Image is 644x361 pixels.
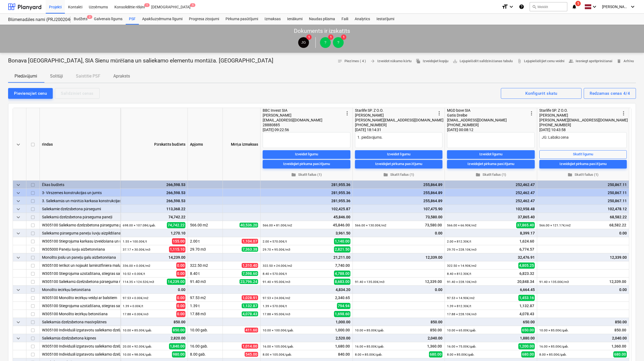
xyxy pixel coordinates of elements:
span: more_vert [436,110,442,117]
small: 29.70 × 228.10€ / m3 [447,248,477,251]
a: Galvenais līgums [91,14,126,24]
div: Mērķa izmaksas [223,108,261,181]
textarea: 1. piedāvājums. [355,132,442,148]
span: Arhīvu [617,58,634,64]
div: 29.70 m3 [188,245,223,253]
div: [DATE] 10:43:58 [539,127,627,132]
span: Skatīt failus (1) [541,171,625,178]
div: 14,239.00 [123,253,185,261]
div: ? [333,37,344,48]
div: Starlife SP. Z O.O. [355,108,436,113]
button: Redzamas cenas 4/4 [584,88,636,99]
div: W305000 Paneļu šuvju aizbetonēšana [42,245,118,253]
span: more_vert [620,110,627,117]
div: 73,580.00 [355,213,442,221]
span: attach_file [517,59,522,64]
i: keyboard_arrow_down [591,3,598,10]
span: 4,078.43 [242,311,258,316]
div: Ienākumi [284,14,306,24]
div: Progresa ziņojumi [186,14,222,24]
span: 1 [328,34,333,40]
button: Pievienojiet cenu [8,88,53,99]
span: JG [301,40,306,44]
i: keyboard_arrow_down [508,3,515,10]
small: 17.88 × 228.10€ / m3 [447,312,477,316]
div: 37,865.40 [447,213,535,221]
div: Gatis Dreibe [447,113,528,118]
a: Naudas plūsma [306,14,339,24]
span: 1,310.40 [242,263,258,268]
small: 114.35 × 124.52€ / m3 [123,280,154,284]
span: 45,846.00 [332,222,350,228]
span: 2,340.65 [335,295,350,300]
div: 0.00 [123,286,185,294]
div: 266,598.53 [123,189,185,197]
small: 97.53 × 14.90€ / m2 [447,296,475,300]
div: 3. Saliekamās un mūrētās karkasa konstrukcijas [42,197,118,205]
div: 12,339.00 [355,253,442,261]
div: Izveidot līgumu [387,151,410,157]
span: 73,580.00 [424,222,442,228]
div: 255,864.89 [355,189,442,197]
span: 7,598.60 [242,271,258,276]
span: 7,740.00 [335,263,350,268]
span: 6,774.57 [519,247,535,252]
button: Skatīt failus (1) [263,170,350,179]
div: 28880885 [263,122,344,127]
button: Izveidot nākamo kārtu [368,57,414,65]
div: 3- Virszemes konstrukcijas un jumts [42,189,118,197]
span: 1,115.10 [169,246,185,252]
span: Skatīt failus (1) [265,171,348,178]
div: [DATE] 09:22:56 [263,127,350,132]
p: Bonava [GEOGRAPHIC_DATA], SIA Sienu mūrēšana un saliekamo elementu montāža. [GEOGRAPHIC_DATA] [8,57,273,65]
span: Lejupielādējiet cenu veidni [517,58,564,64]
div: 0.00 [355,229,442,237]
div: 252,462.47 [447,181,535,189]
div: Pārskatīts budžets [121,108,188,181]
span: 1 [144,3,150,7]
span: keyboard_arrow_down [15,206,22,212]
span: save_alt [453,59,458,64]
div: 250,867.11 [539,197,627,205]
div: W305100 Ierīkot un nojaukt laminātfiniera malu veidņus pārseguma paneļu galu aizbetonēšanai [42,261,118,269]
span: 0.00 [176,271,185,276]
div: 266,598.53 [123,181,185,189]
small: 91.40 × 95.00€ / m3 [263,280,290,284]
div: 1.39 t [188,302,223,310]
span: 0.00 [176,295,185,301]
div: Blūmenadāles nami (PRJ2002046 Prūšu 2 kārta) 2601881 - Pabeigts. Izmaksas neliekam. [8,17,64,23]
small: 8.40 × 812.30€ / t [447,272,471,276]
span: Piezīmes ( 4 ) [337,58,366,64]
small: 1.39 × 0.00€ / t [123,304,143,308]
div: 252,462.47 [447,197,535,205]
small: 91.40 × 135.00€ / m3 [539,280,569,284]
div: W305100 Monolīto iecirkņu betonēšana [42,310,118,318]
p: Solītāji [50,73,63,79]
div: Pievienojiet cenu [14,90,47,97]
div: Saliekamie dzelzsbetona pārsegumi [42,205,118,213]
span: 2 [87,15,92,19]
span: keyboard_arrow_down [15,141,22,148]
span: [PERSON_NAME][EMAIL_ADDRESS][DOMAIN_NAME] [355,118,444,122]
span: 0.00 [176,303,185,309]
span: 37,865.40 [516,222,535,228]
small: 17.88 × 95.00€ / m3 [263,312,290,316]
div: Faili [338,14,351,24]
button: Konfigurēt skatu [501,88,582,99]
span: delete [617,59,621,64]
span: 794.94 [337,303,350,309]
div: 850.00 [123,318,185,326]
div: 17.88 m3 [188,310,223,318]
span: more_vert [528,110,535,117]
div: Saliekamās dzelzsbetona masīvplātnes [42,318,118,326]
div: MGD būve SIA [447,108,528,113]
p: Piedāvājumi [15,73,37,79]
button: Piezīmes ( 4 ) [335,57,368,65]
button: Iesniegt apstiprināšanai [566,57,615,65]
a: Lejupielādēt salīdzināšanas tabulu [451,57,515,65]
div: 10.00 gab. [188,326,223,334]
span: Lejupielādēt salīdzināšanas tabulu [453,58,513,64]
span: 5 [190,3,195,7]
